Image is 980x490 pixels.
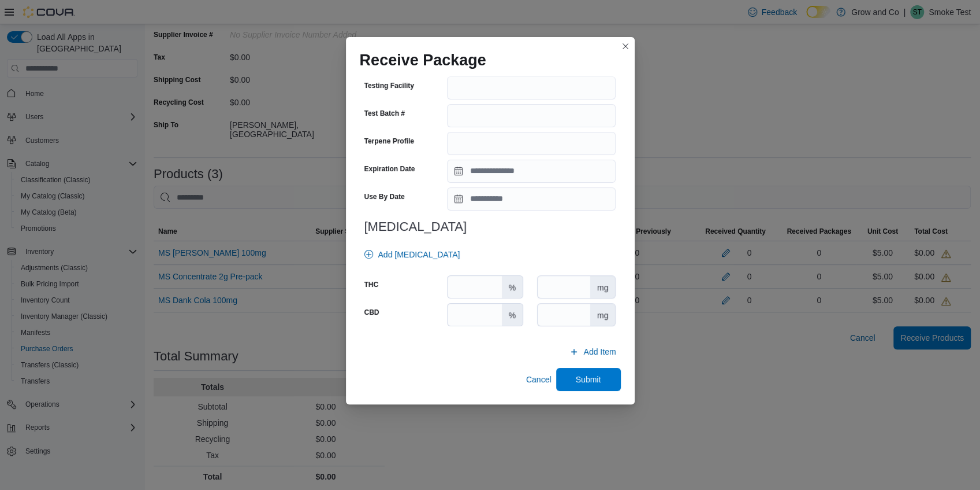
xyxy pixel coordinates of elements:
span: Add [MEDICAL_DATA] [378,249,460,260]
button: Add Item [565,340,620,363]
button: Closes this modal window [618,39,632,53]
div: % [502,304,523,326]
span: Cancel [526,374,552,385]
span: Submit [576,374,601,385]
input: Press the down key to open a popover containing a calendar. [447,160,616,183]
h1: Receive Package [360,51,486,69]
label: Testing Facility [364,81,414,90]
div: mg [590,304,615,326]
h3: [MEDICAL_DATA] [364,220,616,234]
button: Cancel [521,368,556,391]
input: Press the down key to open a popover containing a calendar. [447,187,616,211]
div: % [502,276,523,298]
label: THC [364,280,379,289]
div: mg [590,276,615,298]
button: Submit [556,368,621,391]
label: Use By Date [364,192,405,201]
label: CBD [364,308,379,317]
label: Terpene Profile [364,137,414,146]
button: Add [MEDICAL_DATA] [360,243,465,266]
span: Add Item [583,346,616,358]
label: Expiration Date [364,164,415,174]
label: Test Batch # [364,109,405,118]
